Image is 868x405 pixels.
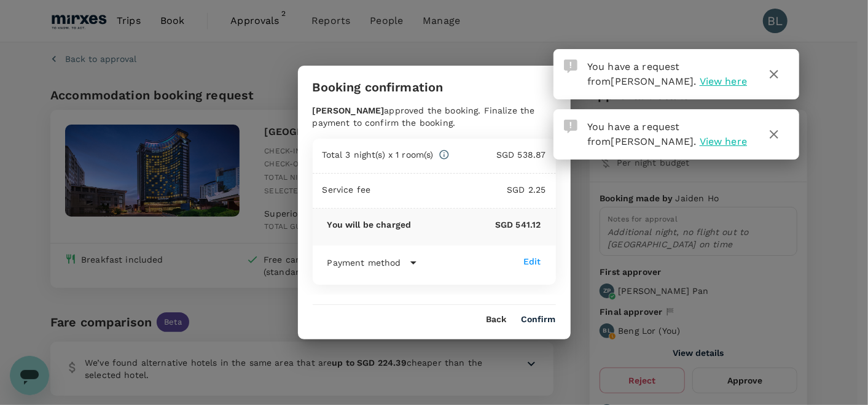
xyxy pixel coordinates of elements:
span: [PERSON_NAME] [611,75,694,87]
img: Approval Request [564,120,577,133]
p: SGD 541.12 [411,218,541,231]
span: View here [700,136,747,147]
button: Back [487,315,507,325]
p: Service fee [323,183,371,196]
p: Total 3 night(s) x 1 room(s) [323,148,434,161]
span: You have a request from . [587,61,697,87]
div: approved the booking. Finalize the payment to confirm the booking. [313,104,556,129]
p: Payment method [327,256,401,269]
span: [PERSON_NAME] [611,136,694,147]
span: View here [700,75,747,87]
b: [PERSON_NAME] [313,106,385,115]
button: Confirm [522,315,556,325]
p: SGD 2.25 [370,183,545,196]
p: You will be charged [327,218,412,231]
img: Approval Request [564,60,577,73]
p: SGD 538.87 [450,148,546,161]
div: Edit [523,255,541,268]
h3: Booking confirmation [313,80,444,94]
span: You have a request from . [587,121,697,147]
